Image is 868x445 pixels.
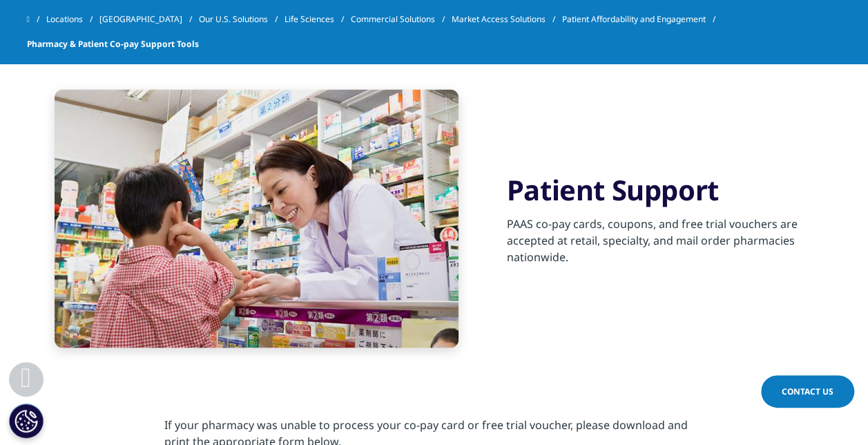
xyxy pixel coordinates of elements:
[9,404,44,438] button: Cookies Settings
[351,7,452,32] a: Commercial Solutions
[46,7,99,32] a: Locations
[199,7,284,32] a: Our U.S. Solutions
[507,207,842,265] div: PAAS co-pay cards, coupons, and free trial vouchers are accepted at retail, specialty, and mail o...
[761,375,854,408] a: Contact Us
[452,7,562,32] a: Market Access Solutions
[27,32,199,57] span: Pharmacy & Patient Co-pay Support Tools
[55,89,459,348] img: pharmacist looking over at a boy's elbow
[99,7,199,32] a: [GEOGRAPHIC_DATA]
[782,386,833,397] span: Contact Us
[507,172,842,207] h3: Patient Support
[284,7,351,32] a: Life Sciences
[562,7,722,32] a: Patient Affordability and Engagement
